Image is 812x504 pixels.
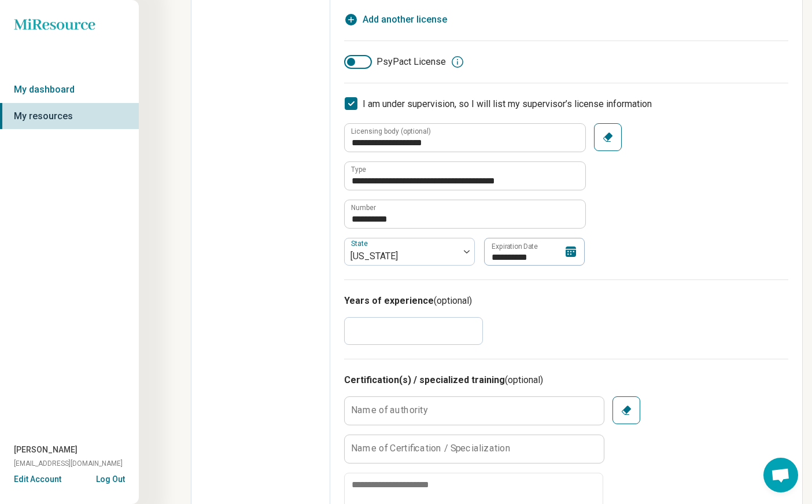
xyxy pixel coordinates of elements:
button: Log Out [96,473,125,483]
h3: Years of experience [344,294,788,308]
span: Add another license [363,13,447,27]
span: (optional) [505,374,543,385]
span: [EMAIL_ADDRESS][DOMAIN_NAME] [14,458,123,469]
span: (optional) [434,295,472,306]
label: Type [351,166,366,173]
label: Number [351,204,376,211]
button: Add another license [344,13,447,27]
label: Name of authority [351,406,428,415]
label: State [351,240,370,248]
span: I am under supervision, so I will list my supervisor’s license information [363,98,652,109]
a: Open chat [763,458,798,492]
label: PsyPact License [344,55,446,69]
h3: Certification(s) / specialized training [344,373,788,387]
span: [PERSON_NAME] [14,444,77,456]
input: credential.supervisorLicense.0.name [345,162,585,190]
label: Name of Certification / Specialization [351,444,511,453]
button: Edit Account [14,473,61,485]
label: Licensing body (optional) [351,128,431,135]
